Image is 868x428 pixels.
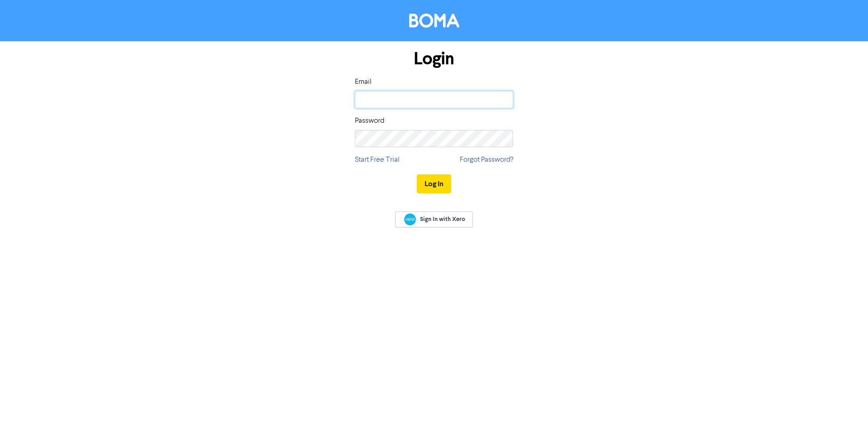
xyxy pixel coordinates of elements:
[409,14,459,28] img: BOMA Logo
[355,48,513,69] h1: Login
[355,154,400,165] a: Start Free Trial
[460,154,513,165] a: Forgot Password?
[355,115,384,126] label: Password
[395,212,473,227] a: Sign In with Xero
[420,215,465,223] span: Sign In with Xero
[355,77,372,87] label: Email
[404,213,416,226] img: Xero logo
[417,174,451,193] button: Log In
[823,385,868,428] iframe: Chat Widget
